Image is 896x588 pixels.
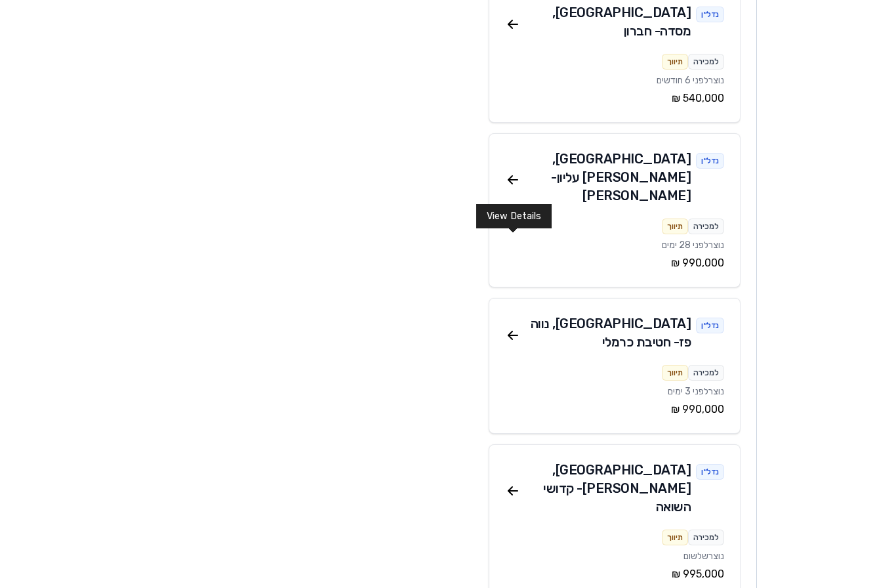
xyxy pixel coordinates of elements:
[662,530,688,545] div: תיווך
[662,240,724,251] span: נוצר לפני 28 ימים
[505,255,724,271] div: ‏990,000 ‏₪
[688,530,724,545] div: למכירה
[505,566,724,582] div: ‏995,000 ‏₪
[521,461,691,516] div: [GEOGRAPHIC_DATA] , [PERSON_NAME] - קדושי השואה
[688,54,724,70] div: למכירה
[696,318,724,333] div: נדל״ן
[505,402,724,417] div: ‏990,000 ‏₪
[696,153,724,169] div: נדל״ן
[662,365,688,381] div: תיווך
[521,150,691,205] div: [GEOGRAPHIC_DATA] , [PERSON_NAME] עליון - [PERSON_NAME]
[668,386,724,397] span: נוצר לפני 3 ימים
[683,551,724,562] span: נוצר שלשום
[688,365,724,381] div: למכירה
[688,219,724,234] div: למכירה
[657,75,724,86] span: נוצר לפני 6 חודשים
[505,91,724,106] div: ‏540,000 ‏₪
[521,314,691,351] div: [GEOGRAPHIC_DATA] , נווה פז - חטיבת כרמלי
[662,219,688,234] div: תיווך
[696,464,724,480] div: נדל״ן
[521,3,691,40] div: [GEOGRAPHIC_DATA] , מסדה - חברון
[662,54,688,70] div: תיווך
[696,7,724,22] div: נדל״ן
